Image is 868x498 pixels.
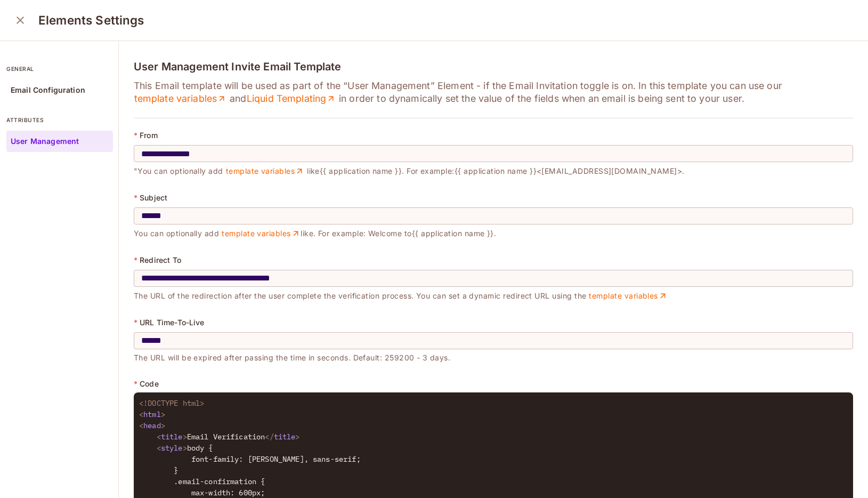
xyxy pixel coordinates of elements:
a: template variables [134,92,227,105]
a: template variables [222,229,301,238]
p: attributes [6,116,113,124]
p: general [6,65,113,73]
p: From [140,131,158,140]
p: Redirect To [140,256,181,264]
p: User Management [11,137,79,146]
a: template variables [225,166,304,176]
p: Email Configuration [11,86,85,94]
p: This Email template will be used as part of the “User Management” Element - if the Email Invitati... [134,79,853,105]
button: close [10,10,31,31]
span: "You can optionally add like {{ application name }} . For example: {{ application name }} <[EMAIL... [134,166,685,175]
h4: User Management Invite Email Template [134,60,853,73]
p: The URL will be expired after passing the time in seconds. Default: 259200 - 3 days. [134,349,853,362]
a: Liquid Templating [246,92,336,105]
h3: Elements Settings [38,13,144,28]
span: The URL of the redirection after the user complete the verification process. You can set a dynami... [134,291,668,300]
p: Code [140,380,159,388]
p: Subject [140,194,167,202]
span: You can optionally add like. For example: Welcome to {{ application name }} . [134,229,496,238]
a: template variables [589,291,668,301]
p: URL Time-To-Live [140,318,204,327]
